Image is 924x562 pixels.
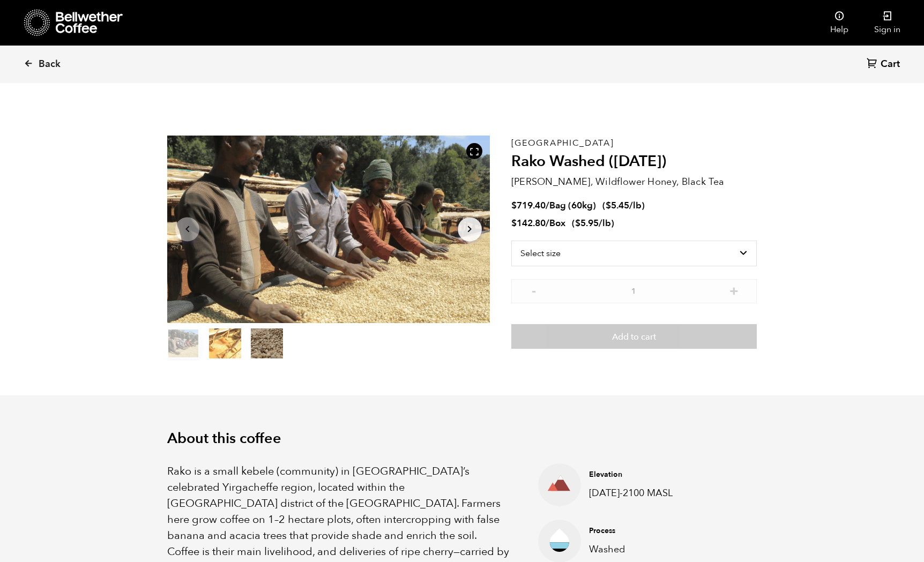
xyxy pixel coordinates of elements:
[511,324,757,349] button: Add to cart
[546,217,549,229] span: /
[589,542,691,557] p: Washed
[589,486,691,500] p: [DATE]-2100 MASL
[589,469,691,480] h4: Elevation
[511,175,757,189] p: [PERSON_NAME], Wildflower Honey, Black Tea
[511,199,546,212] bdi: 719.40
[575,217,580,229] span: $
[572,217,614,229] span: ( )
[599,217,611,229] span: /lb
[589,526,691,536] h4: Process
[511,199,517,212] span: $
[511,217,517,229] span: $
[511,153,757,171] h2: Rako Washed ([DATE])
[575,217,599,229] bdi: 5.95
[39,58,61,71] span: Back
[606,199,629,212] bdi: 5.45
[167,430,757,447] h2: About this coffee
[629,199,642,212] span: /lb
[527,284,541,295] button: -
[727,284,741,295] button: +
[867,57,903,72] a: Cart
[881,58,900,71] span: Cart
[549,199,596,212] span: Bag (60kg)
[606,199,611,212] span: $
[546,199,549,212] span: /
[602,199,645,212] span: ( )
[511,217,546,229] bdi: 142.80
[549,217,565,229] span: Box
